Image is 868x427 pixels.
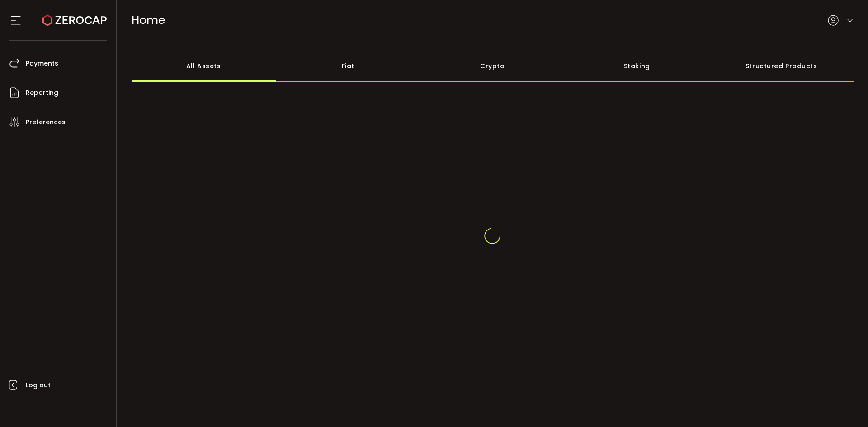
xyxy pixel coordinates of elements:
div: Structured Products [709,50,854,82]
div: Fiat [276,50,420,82]
div: All Assets [132,50,276,82]
span: Payments [26,57,58,70]
div: Staking [565,50,709,82]
div: Crypto [420,50,565,82]
span: Log out [26,379,51,392]
span: Reporting [26,86,58,99]
span: Preferences [26,116,66,129]
span: Home [132,12,165,28]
